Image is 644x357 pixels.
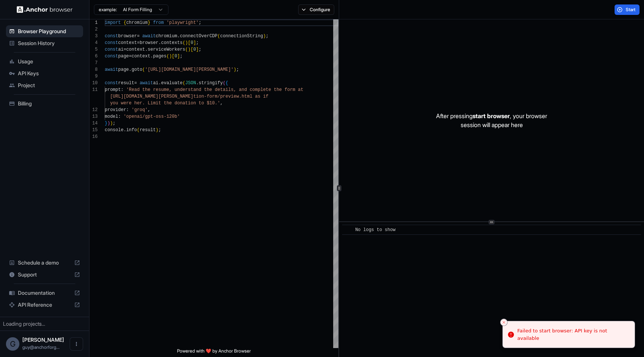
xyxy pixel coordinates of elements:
[355,227,395,233] span: No logs to show
[17,6,73,13] img: Anchor Logo
[126,127,137,133] span: info
[225,80,228,86] span: {
[183,40,185,45] span: (
[118,80,134,86] span: result
[236,67,239,72] span: ;
[137,40,139,45] span: =
[167,54,169,59] span: (
[105,80,118,86] span: const
[105,114,118,119] span: model
[18,271,71,278] span: Support
[185,47,188,52] span: (
[118,67,129,72] span: page
[129,67,132,72] span: .
[113,121,116,126] span: ;
[107,121,110,126] span: )
[140,80,153,86] span: await
[199,80,223,86] span: stringify
[126,20,148,25] span: chromium
[298,4,334,15] button: Configure
[190,40,193,45] span: 0
[18,259,71,266] span: Schedule a demo
[223,80,225,86] span: (
[89,66,98,73] div: 8
[517,327,629,342] div: Failed to start browser: API key is not available
[118,40,137,45] span: context
[220,101,223,106] span: ,
[132,107,148,113] span: 'groq'
[174,54,177,59] span: 0
[118,47,123,52] span: ai
[436,111,547,129] p: After pressing , your browser session will appear here
[148,107,150,113] span: ,
[142,34,156,39] span: await
[22,337,64,343] span: Guy Ben Simhon
[123,114,180,119] span: 'openai/gpt-oss-120b'
[18,100,80,107] span: Billing
[3,320,86,328] div: Loading projects...
[6,37,83,49] div: Session History
[199,20,201,25] span: ;
[188,47,190,52] span: )
[145,67,234,72] span: '[URL][DOMAIN_NAME][PERSON_NAME]'
[123,20,126,25] span: {
[129,54,132,59] span: =
[105,67,118,72] span: await
[89,46,98,53] div: 5
[161,40,183,45] span: contexts
[105,107,126,113] span: provider
[22,344,60,350] span: guy@anchorforge.io
[6,25,83,37] div: Browser Playground
[145,47,148,52] span: .
[180,54,183,59] span: ;
[196,47,199,52] span: ]
[105,20,121,25] span: import
[89,120,98,127] div: 14
[110,121,113,126] span: )
[180,34,218,39] span: connectOverCDP
[140,127,156,133] span: result
[89,19,98,26] div: 1
[105,121,107,126] span: }
[89,133,98,140] div: 16
[142,67,145,72] span: (
[626,7,636,13] span: Start
[153,80,158,86] span: ai
[156,34,177,39] span: chromium
[89,26,98,33] div: 2
[150,54,153,59] span: .
[123,47,126,52] span: =
[118,54,129,59] span: page
[261,87,303,92] span: lete the form at
[193,47,196,52] span: 0
[500,319,508,326] button: Close toast
[89,60,98,66] div: 7
[137,127,139,133] span: (
[193,40,196,45] span: ]
[473,112,510,120] span: start browser
[6,257,83,269] div: Schedule a demo
[18,82,80,89] span: Project
[6,337,19,351] div: G
[126,87,261,92] span: 'Read the resume, understand the details, and comp
[89,86,98,93] div: 11
[118,114,121,119] span: :
[18,40,80,47] span: Session History
[132,54,150,59] span: context
[89,107,98,113] div: 12
[6,79,83,91] div: Project
[105,40,118,45] span: const
[140,40,158,45] span: browser
[99,7,117,13] span: example:
[132,67,142,72] span: goto
[172,54,174,59] span: [
[158,80,161,86] span: .
[6,98,83,110] div: Billing
[6,67,83,79] div: API Keys
[158,40,161,45] span: .
[169,54,172,59] span: )
[148,20,150,25] span: }
[193,94,269,99] span: tion-form/preview.html as if
[234,67,236,72] span: )
[89,113,98,120] div: 13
